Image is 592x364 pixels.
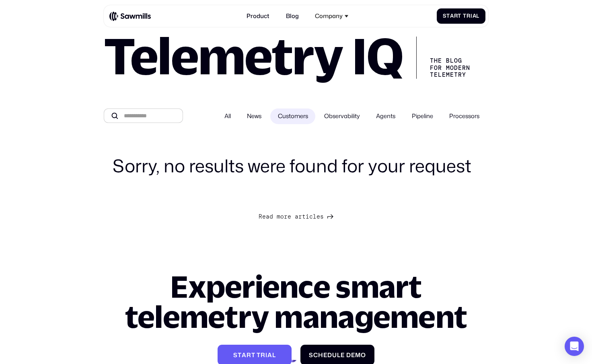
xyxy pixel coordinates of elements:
span: i [265,352,267,359]
span: d [346,352,351,359]
h1: Telemetry IQ [104,32,403,79]
span: m [355,352,361,359]
span: e [323,352,327,359]
a: StartTrial [437,8,485,24]
span: S [309,352,313,359]
span: a [242,352,247,359]
span: d [269,213,273,221]
div: Open Intercom Messenger [565,337,584,356]
span: e [351,352,355,359]
div: Sorry, no results were found for your request [113,155,480,176]
span: l [337,352,341,359]
span: t [458,13,461,19]
h2: Experience smart telemetry management [104,272,489,331]
span: t [251,352,255,359]
span: s [320,213,324,221]
form: All [104,108,489,124]
span: All [224,112,231,121]
span: t [302,213,306,221]
a: Next Page [259,211,333,221]
span: c [309,213,313,221]
span: l [272,352,276,359]
span: Processors [449,112,479,121]
span: r [247,352,251,359]
span: S [443,13,446,19]
span: o [361,352,366,359]
div: Company [315,12,343,20]
a: Blog [281,8,303,24]
span: R [259,213,262,221]
span: t [446,13,450,19]
a: Product [242,8,274,24]
span: o [280,213,284,221]
span: m [277,213,280,221]
span: e [288,213,291,221]
span: a [295,213,298,221]
span: i [306,213,309,221]
span: r [261,352,265,359]
span: r [454,13,458,19]
span: News [247,112,261,121]
span: Pipeline [412,112,433,121]
span: r [298,213,302,221]
span: l [313,213,317,221]
span: l [476,13,479,19]
span: d [327,352,332,359]
span: a [267,352,272,359]
span: t [257,352,261,359]
span: Customers [278,112,308,121]
span: r [284,213,288,221]
span: u [332,352,337,359]
span: i [471,13,473,19]
span: e [341,352,345,359]
span: a [450,13,454,19]
span: a [266,213,269,221]
div: List [104,211,489,221]
span: Observability [324,112,360,121]
span: r [467,13,471,19]
span: e [262,213,266,221]
span: S [233,352,238,359]
div: Company [310,8,353,24]
span: e [317,213,320,221]
span: c [313,352,318,359]
span: Agents [376,112,395,121]
span: T [463,13,467,19]
span: h [318,352,323,359]
span: a [473,13,477,19]
div: The Blog for Modern telemetry [416,37,475,79]
span: t [238,352,242,359]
